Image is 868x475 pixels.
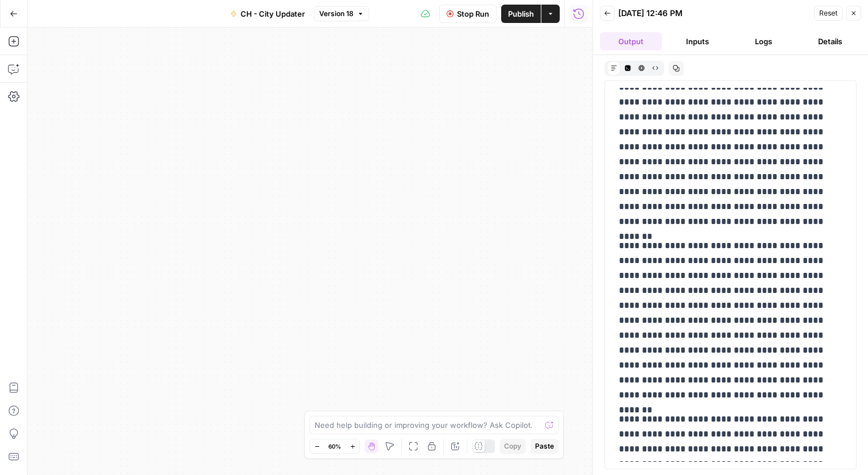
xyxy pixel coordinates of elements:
span: CH - City Updater [241,8,305,20]
button: Output [600,32,662,51]
button: Reset [814,6,843,21]
span: Version 18 [319,9,354,19]
button: Stop Run [439,5,497,23]
button: Paste [530,439,559,454]
span: Paste [535,441,554,451]
span: Publish [508,8,534,20]
span: Stop Run [457,8,489,20]
button: Copy [499,439,526,454]
button: Logs [733,32,795,51]
span: 60% [328,442,341,451]
button: Version 18 [314,6,369,21]
button: CH - City Updater [223,5,312,23]
span: Reset [819,8,838,18]
button: Publish [501,5,541,23]
span: Copy [504,441,521,451]
button: Details [799,32,861,51]
button: Inputs [666,32,728,51]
